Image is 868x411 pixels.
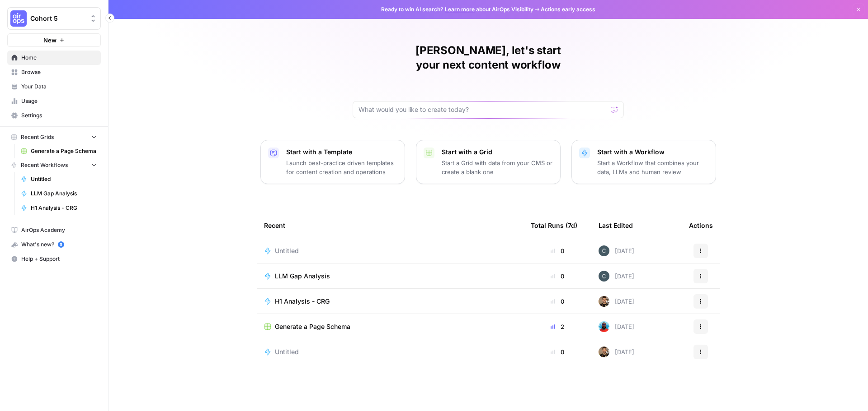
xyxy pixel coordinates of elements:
span: Help + Support [21,255,97,263]
span: Home [21,54,97,62]
input: What would you like to create today? [359,105,607,114]
span: Usage [21,97,97,105]
img: 36rz0nf6lyfqsoxlb67712aiq2cf [599,296,609,307]
span: AirOps Academy [21,226,97,234]
a: LLM Gap Analysis [17,186,101,201]
button: Start with a GridStart a Grid with data from your CMS or create a blank one [416,140,561,184]
a: H1 Analysis - CRG [264,297,516,306]
span: Cohort 5 [30,14,85,23]
p: Start with a Workflow [597,148,708,157]
span: Settings [21,111,97,120]
img: 9zdwb908u64ztvdz43xg4k8su9w3 [599,271,609,282]
p: Start a Workflow that combines your data, LLMs and human review [597,158,708,176]
div: [DATE] [599,271,634,282]
div: Total Runs (7d) [531,213,577,238]
a: Settings [7,108,101,123]
span: H1 Analysis - CRG [31,204,97,212]
p: Launch best-practice driven templates for content creation and operations [286,158,397,176]
button: Help + Support [7,252,101,266]
button: What's new? 5 [7,237,101,252]
div: [DATE] [599,245,634,256]
button: Workspace: Cohort 5 [7,7,101,30]
a: Your Data [7,79,101,94]
a: Generate a Page Schema [264,322,516,331]
a: Learn more [445,6,475,13]
span: LLM Gap Analysis [31,189,97,198]
a: H1 Analysis - CRG [17,201,101,215]
text: 5 [60,242,62,247]
span: Untitled [275,347,299,356]
a: Untitled [264,246,516,255]
span: Ready to win AI search? about AirOps Visibility [381,5,533,14]
div: 0 [531,297,584,306]
div: Recent [264,213,516,238]
img: Cohort 5 Logo [10,10,27,27]
span: Browse [21,68,97,76]
img: om7kq3n9tbr8divsi7z55l59x7jq [599,321,609,332]
a: Home [7,51,101,65]
span: LLM Gap Analysis [275,272,330,281]
a: LLM Gap Analysis [264,272,516,281]
span: Untitled [31,175,97,183]
div: 0 [531,347,584,356]
div: What's new? [8,238,100,251]
div: 2 [531,322,584,331]
span: H1 Analysis - CRG [275,297,330,306]
p: Start with a Grid [442,148,553,157]
span: Actions early access [541,5,595,14]
span: Your Data [21,83,97,91]
a: Untitled [17,172,101,186]
img: 36rz0nf6lyfqsoxlb67712aiq2cf [599,346,609,357]
a: Browse [7,65,101,79]
button: Start with a WorkflowStart a Workflow that combines your data, LLMs and human review [571,140,716,184]
span: Recent Grids [21,133,54,141]
button: Recent Workflows [7,158,101,172]
div: Last Edited [599,213,633,238]
span: New [43,36,57,45]
a: Usage [7,94,101,108]
span: Recent Workflows [21,161,68,169]
a: Untitled [264,347,516,356]
div: 0 [531,272,584,281]
button: Start with a TemplateLaunch best-practice driven templates for content creation and operations [260,140,405,184]
div: 0 [531,246,584,255]
div: Actions [689,213,713,238]
a: 5 [58,241,64,248]
a: Generate a Page Schema [17,144,101,158]
div: [DATE] [599,296,634,307]
button: New [7,33,101,47]
div: [DATE] [599,321,634,332]
button: Recent Grids [7,130,101,144]
div: [DATE] [599,346,634,357]
span: Generate a Page Schema [275,322,350,331]
p: Start with a Template [286,148,397,157]
h1: [PERSON_NAME], let's start your next content workflow [353,43,624,72]
span: Untitled [275,246,299,255]
span: Generate a Page Schema [31,147,97,155]
p: Start a Grid with data from your CMS or create a blank one [442,158,553,176]
img: 9zdwb908u64ztvdz43xg4k8su9w3 [599,245,609,256]
a: AirOps Academy [7,223,101,237]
